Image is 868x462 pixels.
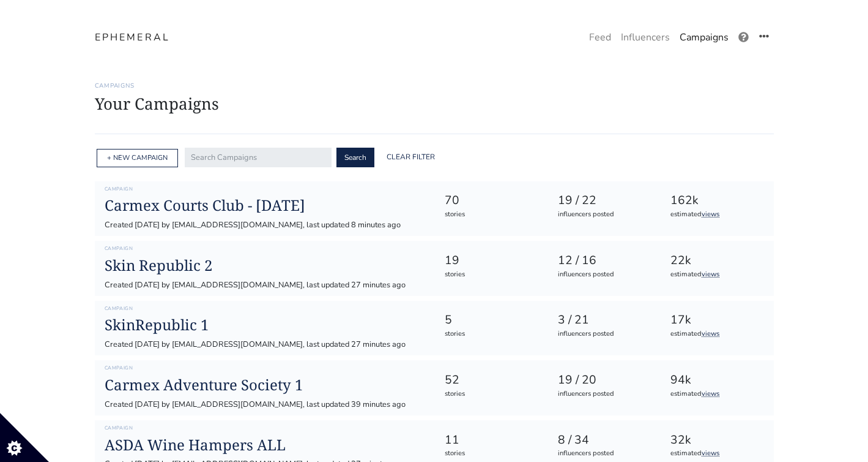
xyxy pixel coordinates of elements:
a: views [702,270,719,279]
h6: Campaign [105,246,425,252]
div: 19 / 22 [558,192,649,210]
div: 17k [670,311,762,329]
a: views [702,210,719,219]
div: 94k [670,371,762,389]
a: Influencers [616,25,675,50]
a: EPHEMERAL [95,30,171,45]
div: stories [445,449,536,459]
div: 22k [670,252,762,270]
input: Search Campaigns [185,148,332,167]
div: estimated [670,329,762,339]
div: 52 [445,371,536,389]
a: Skin Republic 2 [105,257,425,275]
h6: Campaign [105,306,425,312]
div: Created [DATE] by [EMAIL_ADDRESS][DOMAIN_NAME], last updated 27 minutes ago [105,279,425,291]
div: stories [445,389,536,400]
a: Feed [584,25,616,50]
div: 5 [445,311,536,329]
div: influencers posted [558,329,649,339]
div: 162k [670,192,762,210]
div: stories [445,210,536,220]
div: estimated [670,210,762,220]
h6: Campaign [105,186,425,192]
a: Clear Filter [379,148,442,167]
a: Carmex Adventure Society 1 [105,376,425,394]
a: views [702,329,719,338]
div: influencers posted [558,449,649,459]
div: stories [445,270,536,280]
div: estimated [670,270,762,280]
div: stories [445,329,536,339]
h6: Campaign [105,425,425,431]
div: 11 [445,431,536,449]
div: 19 [445,252,536,270]
div: 70 [445,192,536,210]
div: influencers posted [558,210,649,220]
h6: Campaigns [95,82,774,89]
div: estimated [670,389,762,400]
h1: Your Campaigns [95,94,774,113]
div: 3 / 21 [558,311,649,329]
h6: Campaign [105,365,425,371]
div: estimated [670,449,762,459]
a: views [702,449,719,458]
div: influencers posted [558,389,649,400]
div: 19 / 20 [558,371,649,389]
div: influencers posted [558,270,649,280]
div: 8 / 34 [558,431,649,449]
a: + NEW CAMPAIGN [107,153,168,162]
a: ASDA Wine Hampers ALL [105,436,425,454]
div: Created [DATE] by [EMAIL_ADDRESS][DOMAIN_NAME], last updated 8 minutes ago [105,219,425,231]
a: Carmex Courts Club - [DATE] [105,197,425,214]
a: Campaigns [675,25,733,50]
div: 32k [670,431,762,449]
div: Created [DATE] by [EMAIL_ADDRESS][DOMAIN_NAME], last updated 39 minutes ago [105,399,425,411]
button: Search [336,148,374,167]
a: views [702,389,719,398]
div: Created [DATE] by [EMAIL_ADDRESS][DOMAIN_NAME], last updated 27 minutes ago [105,339,425,350]
a: SkinRepublic 1 [105,316,425,334]
div: 12 / 16 [558,252,649,270]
